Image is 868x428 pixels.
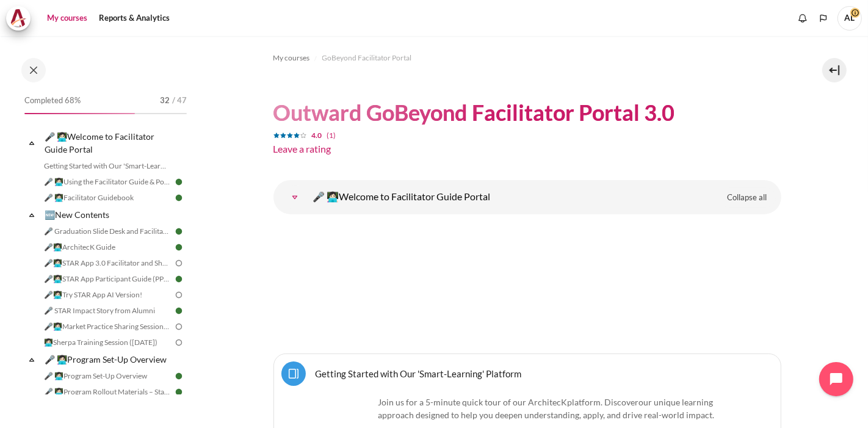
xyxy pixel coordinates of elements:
[40,224,173,239] a: 🎤 Graduation Slide Desk and Facilitator Note ([DATE])
[40,303,173,318] a: 🎤 STAR Impact Story from Alumni
[24,113,135,114] div: 68%
[24,95,81,107] span: Completed 68%
[40,335,173,350] a: 👩🏻‍💻Sherpa Training Session ([DATE])
[40,240,173,255] a: 🎤👩🏻‍💻ArchitecK Guide
[273,143,331,154] a: Leave a rating
[728,192,767,204] span: Collapse all
[40,369,173,383] a: 🎤 👩🏻‍💻Program Set-Up Overview
[40,175,173,189] a: 🎤 👩🏻‍💻Using the Facilitator Guide & Portal
[26,354,38,366] span: Collapse
[43,206,173,223] a: 🆕New Contents
[173,192,184,203] img: Done
[173,321,184,332] img: To do
[316,368,522,379] a: Getting Started with Our 'Smart-Learning' Platform
[173,258,184,269] img: To do
[327,131,336,140] span: (1)
[322,53,412,63] span: GoBeyond Facilitator Portal
[40,272,173,286] a: 🎤👩🏻‍💻STAR App Participant Guide (PPT)
[794,9,812,27] div: Show notification window with no new notifications
[173,289,184,300] img: To do
[6,6,37,31] a: Architeck Architeck
[172,95,187,107] span: / 47
[837,6,862,31] a: User menu
[10,9,27,27] img: Architeck
[173,226,184,237] img: Done
[837,6,862,31] span: AL
[43,128,173,158] a: 🎤 👩🏻‍💻Welcome to Facilitator Guide Portal
[173,176,184,187] img: Done
[173,242,184,253] img: Done
[43,6,92,31] a: My courses
[313,396,742,421] p: Join us for a 5-minute quick tour of our ArchitecK platform. Discover
[273,128,336,140] a: 4.0(1)
[173,274,184,285] img: Done
[322,51,412,65] a: GoBeyond Facilitator Portal
[718,187,776,208] a: Collapse all
[313,225,742,341] img: Banner
[173,386,184,397] img: Done
[40,319,173,334] a: 🎤👩🏻‍💻Market Practice Sharing Session ([DATE])
[26,209,38,221] span: Collapse
[95,6,174,31] a: Reports & Analytics
[273,53,310,63] span: My courses
[160,95,170,107] span: 32
[43,351,173,368] a: 🎤 👩🏻‍💻Program Set-Up Overview
[312,131,322,140] span: 4.0
[273,98,675,127] h1: Outward GoBeyond Facilitator Portal 3.0
[273,48,781,68] nav: Navigation bar
[173,371,184,382] img: Done
[26,137,38,149] span: Collapse
[40,385,173,399] a: 🎤 👩🏻‍💻Program Rollout Materials – Starter Kit
[173,305,184,316] img: Done
[283,185,307,209] a: 🎤 👩🏻‍💻Welcome to Facilitator Guide Portal
[173,337,184,348] img: To do
[273,51,310,65] a: My courses
[40,256,173,270] a: 🎤👩🏻‍💻STAR App 3.0 Facilitator and Sherpa Execution Guide
[814,9,833,27] button: Languages
[40,190,173,205] a: 🎤 👩🏻‍💻Facilitator Guidebook
[40,288,173,302] a: 🎤👩🏻‍💻Try STAR App AI Version!
[40,159,173,173] a: Getting Started with Our 'Smart-Learning' Platform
